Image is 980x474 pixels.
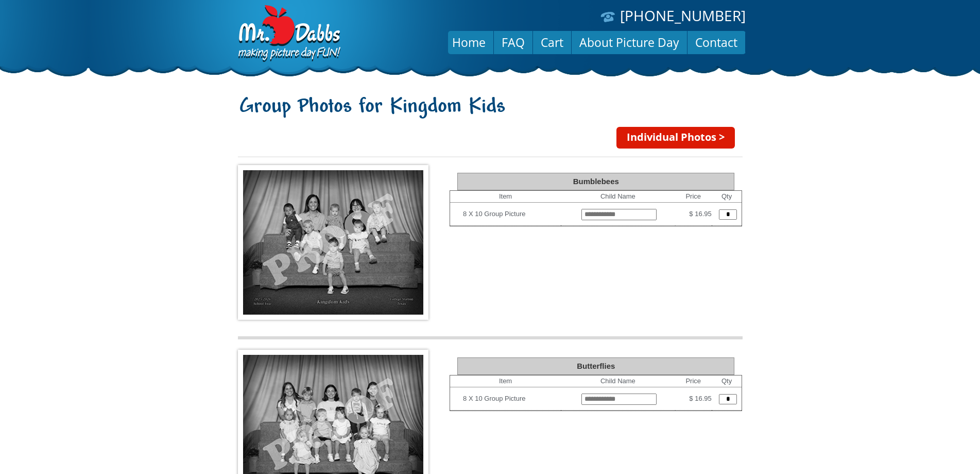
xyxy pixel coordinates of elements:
[616,127,735,149] a: Individual Photos >
[444,30,493,55] a: Home
[675,191,712,203] th: Price
[712,191,742,203] th: Qty
[712,375,742,387] th: Qty
[457,173,734,190] div: Bumblebees
[494,30,532,55] a: FAQ
[457,357,734,375] div: Butterflies
[572,30,687,55] a: About Picture Day
[533,30,571,55] a: Cart
[450,191,561,203] th: Item
[463,390,561,407] td: 8 X 10 Group Picture
[561,191,675,203] th: Child Name
[675,203,712,226] td: $ 16.95
[238,165,428,320] img: Bumblebees
[675,387,712,411] td: $ 16.95
[675,375,712,387] th: Price
[620,6,746,25] a: [PHONE_NUMBER]
[463,206,561,222] td: 8 X 10 Group Picture
[238,95,743,119] h1: Group Photos for Kingdom Kids
[561,375,675,387] th: Child Name
[235,5,342,63] img: Dabbs Company
[687,30,745,55] a: Contact
[450,375,561,387] th: Item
